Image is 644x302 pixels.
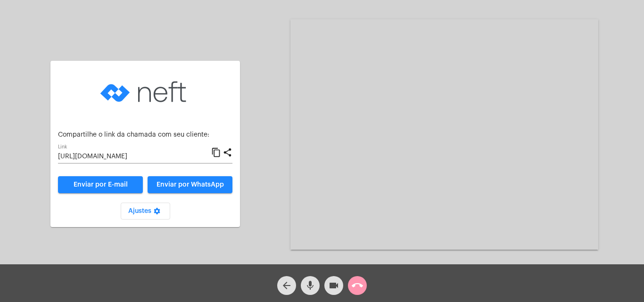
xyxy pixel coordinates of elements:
mat-icon: arrow_back [281,280,292,291]
span: Enviar por WhatsApp [157,181,224,188]
button: Ajustes [121,203,170,220]
mat-icon: share [223,147,232,158]
mat-icon: settings [151,207,163,219]
img: logo-neft-novo-2.png [98,68,192,115]
p: Compartilhe o link da chamada com seu cliente: [58,131,232,139]
span: Ajustes [128,208,163,214]
a: Enviar por E-mail [58,176,143,193]
mat-icon: videocam [328,280,339,291]
mat-icon: content_copy [211,147,221,158]
button: Enviar por WhatsApp [148,176,232,193]
mat-icon: mic [305,280,316,291]
span: Enviar por E-mail [74,181,128,188]
mat-icon: call_end [352,280,363,291]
